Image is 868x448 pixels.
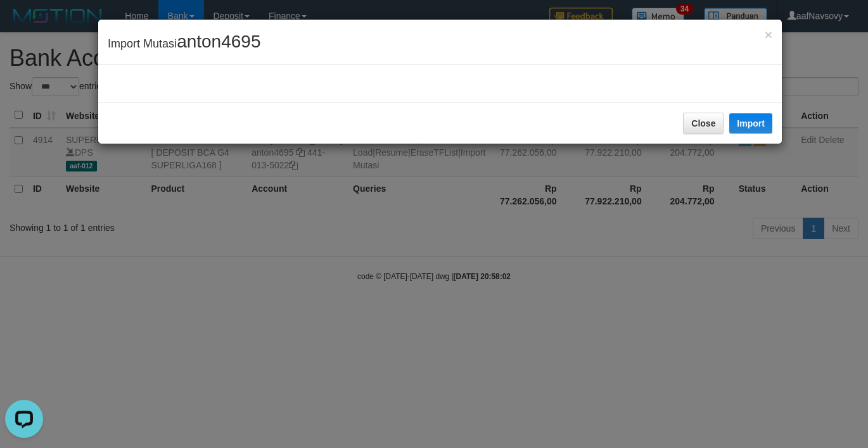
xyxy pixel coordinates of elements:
[765,27,772,42] span: ×
[683,113,724,134] button: Close
[729,113,772,134] button: Import
[5,5,43,43] button: Open LiveChat chat widget
[108,37,260,50] span: Import Mutasi
[765,28,772,41] button: Close
[177,32,260,51] span: anton4695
